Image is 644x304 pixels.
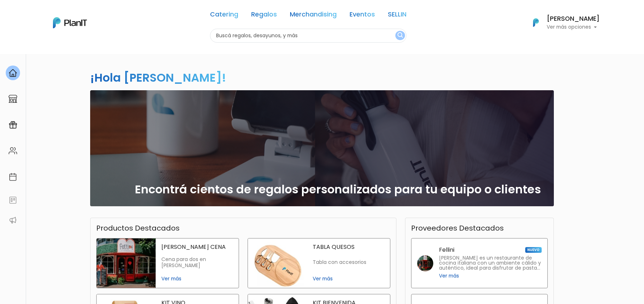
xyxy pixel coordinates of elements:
[528,15,544,30] img: PlanIt Logo
[313,244,384,250] p: TABLA QUESOS
[53,17,87,28] img: PlanIt Logo
[248,238,307,288] img: tabla quesos
[161,275,233,283] span: Ver más
[9,173,17,181] img: calendar-87d922413cdce8b2cf7b7f5f62616a5cf9e4887200fb71536465627b3292af00.svg
[135,183,541,196] h2: Encontrá cientos de regalos personalizados para tu equipo o clientes
[439,272,459,280] span: Ver más
[96,224,180,232] h3: Productos Destacados
[524,13,600,32] button: PlanIt Logo [PERSON_NAME] Ver más opciones
[313,259,384,265] p: Tabla con accesorios
[96,238,239,288] a: fellini cena [PERSON_NAME] CENA Cena para dos en [PERSON_NAME] Ver más
[411,224,504,232] h3: Proveedores Destacados
[525,247,542,253] span: NUEVO
[9,69,17,77] img: home-e721727adea9d79c4d83392d1f703f7f8bce08238fde08b1acbfd93340b81755.svg
[97,238,156,288] img: fellini cena
[9,216,17,225] img: partners-52edf745621dab592f3b2c58e3bca9d71375a7ef29c3b500c9f145b62cc070d4.svg
[388,11,406,20] a: SELLIN
[350,11,375,20] a: Eventos
[9,196,17,204] img: feedback-78b5a0c8f98aac82b08bfc38622c3050aee476f2c9584af64705fc4e61158814.svg
[439,256,542,271] p: [PERSON_NAME] es un restaurante de cocina italiana con un ambiente cálido y auténtico, ideal para...
[547,25,600,30] p: Ver más opciones
[210,11,238,20] a: Catering
[210,29,406,43] input: Buscá regalos, desayunos, y más
[417,255,433,271] img: fellini
[248,238,390,288] a: tabla quesos TABLA QUESOS Tabla con accesorios Ver más
[161,256,233,269] p: Cena para dos en [PERSON_NAME]
[9,95,17,103] img: marketplace-4ceaa7011d94191e9ded77b95e3339b90024bf715f7c57f8cf31f2d8c509eaba.svg
[547,16,600,22] h6: [PERSON_NAME]
[313,275,384,283] span: Ver más
[439,247,454,253] p: Fellini
[290,11,337,20] a: Merchandising
[9,121,17,129] img: campaigns-02234683943229c281be62815700db0a1741e53638e28bf9629b52c665b00959.svg
[251,11,277,20] a: Regalos
[411,238,548,288] a: Fellini NUEVO [PERSON_NAME] es un restaurante de cocina italiana con un ambiente cálido y auténti...
[397,32,403,39] img: search_button-432b6d5273f82d61273b3651a40e1bd1b912527efae98b1b7a1b2c0702e16a8d.svg
[90,69,226,86] h2: ¡Hola [PERSON_NAME]!
[161,244,233,250] p: [PERSON_NAME] CENA
[9,146,17,155] img: people-662611757002400ad9ed0e3c099ab2801c6687ba6c219adb57efc949bc21e19d.svg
